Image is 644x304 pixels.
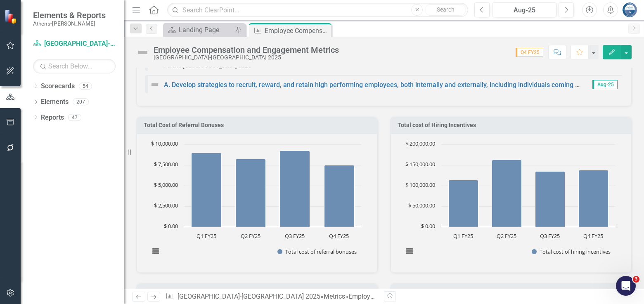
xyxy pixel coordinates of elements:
[154,45,339,54] div: Employee Compensation and Engagement Metrics
[236,159,266,227] path: Q2 FY25, 8,250. Total cost of referral bonuses .
[145,140,369,264] div: Chart. Highcharts interactive chart.
[421,222,435,230] text: $ 0.00
[324,292,345,300] a: Metrics
[453,232,473,240] text: Q1 FY25
[68,114,81,121] div: 47
[449,180,478,227] path: Q1 FY25, 113,500. Total cost of hiring incentives .
[192,153,222,227] path: Q1 FY25, 9,000. Total cost of referral bonuses .
[405,181,435,189] text: $ 100,000.00
[33,39,116,49] a: [GEOGRAPHIC_DATA]-[GEOGRAPHIC_DATA] 2025
[79,83,92,90] div: 54
[178,292,320,300] a: [GEOGRAPHIC_DATA]-[GEOGRAPHIC_DATA] 2025
[154,54,339,61] div: [GEOGRAPHIC_DATA]-[GEOGRAPHIC_DATA] 2025
[492,2,556,17] button: Aug-25
[197,232,216,240] text: Q1 FY25
[33,59,116,73] input: Search Below...
[73,99,89,106] div: 207
[167,3,468,17] input: Search ClearPoint...
[41,97,69,107] a: Elements
[154,181,178,189] text: $ 5,000.00
[425,4,466,16] button: Search
[4,9,19,24] img: ClearPoint Strategy
[179,25,233,35] div: Landing Page
[144,289,373,295] h3: Line 2
[399,140,619,264] svg: Interactive chart
[33,10,106,20] span: Elements & Reports
[540,232,560,240] text: Q3 FY25
[33,20,106,27] small: Athens-[PERSON_NAME]
[41,82,75,91] a: Scorecards
[398,289,627,295] h3: Line 4
[150,245,161,257] button: View chart menu, Chart
[151,140,178,147] text: $ 10,000.00
[154,160,178,168] text: $ 7,500.00
[616,276,636,296] iframe: Intercom live chat
[532,248,611,255] button: Show Total cost of hiring incentives
[136,46,149,59] img: Not Defined
[633,276,639,283] span: 3
[164,222,178,230] text: $ 0.00
[166,292,378,302] div: » »
[437,6,455,13] span: Search
[404,245,415,257] button: View chart menu, Chart
[41,113,64,123] a: Reports
[324,165,355,227] path: Q4 FY25, 7,500. Total cost of referral bonuses .
[622,2,637,17] img: Andy Minish
[497,232,516,240] text: Q2 FY25
[329,232,349,240] text: Q4 FY25
[145,140,365,264] svg: Interactive chart
[408,202,435,209] text: $ 50,000.00
[280,151,310,227] path: Q3 FY25, 9,250. Total cost of referral bonuses .
[579,170,608,227] path: Q4 FY25, 137,500. Total cost of hiring incentives .
[492,160,522,227] path: Q2 FY25, 163,000. Total cost of hiring incentives .
[154,202,178,209] text: $ 2,500.00
[399,140,623,264] div: Chart. Highcharts interactive chart.
[144,122,373,128] h3: Total Cost of Referral Bonuses
[277,248,358,255] button: Show Total cost of referral bonuses
[398,122,627,128] h3: Total cost of Hiring Incentives
[516,48,543,57] span: Q4 FY25
[348,292,495,300] div: Employee Compensation and Engagement Metrics
[592,80,618,89] span: Aug-25
[241,232,260,240] text: Q2 FY25
[285,232,305,240] text: Q3 FY25
[265,26,329,36] div: Employee Compensation and Engagement Metrics
[535,171,565,227] path: Q3 FY25, 135,000. Total cost of hiring incentives .
[405,160,435,168] text: $ 150,000.00
[405,140,435,147] text: $ 200,000.00
[583,232,603,240] text: Q4 FY25
[495,5,554,15] div: Aug-25
[165,25,233,35] a: Landing Page
[150,80,160,90] img: Not Defined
